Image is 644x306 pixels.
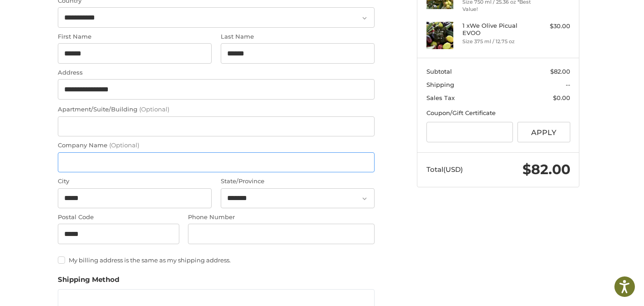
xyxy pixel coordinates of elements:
span: $0.00 [553,94,570,101]
label: Address [58,68,375,77]
label: First Name [58,32,212,41]
small: (Optional) [109,141,139,149]
label: State/Province [221,177,375,186]
div: $30.00 [534,22,570,31]
label: Phone Number [188,213,375,222]
span: Shipping [426,81,454,88]
label: City [58,177,212,186]
legend: Shipping Method [58,275,119,289]
li: Size 375 ml / 12.75 oz [462,38,532,45]
span: Total (USD) [426,165,463,174]
small: (Optional) [139,105,169,113]
input: Gift Certificate or Coupon Code [426,122,513,142]
label: My billing address is the same as my shipping address. [58,256,375,264]
span: Sales Tax [426,94,455,101]
div: Coupon/Gift Certificate [426,109,570,118]
h4: 1 x We Olive Picual EVOO [462,22,532,37]
span: -- [566,81,570,88]
button: Apply [517,122,570,142]
label: Company Name [58,141,375,150]
p: We're away right now. Please check back later! [13,14,103,21]
label: Last Name [221,32,375,41]
label: Apartment/Suite/Building [58,105,375,114]
span: $82.00 [550,68,570,75]
button: Open LiveChat chat widget [105,12,116,23]
label: Postal Code [58,213,179,222]
span: $82.00 [522,161,570,178]
span: Subtotal [426,68,452,75]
